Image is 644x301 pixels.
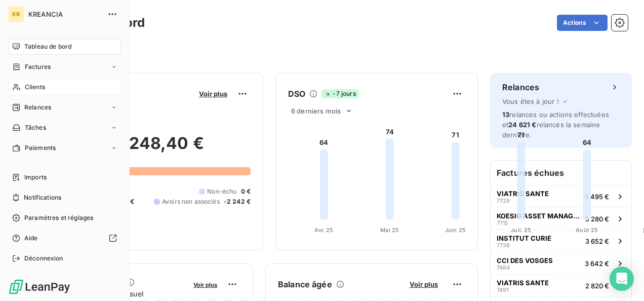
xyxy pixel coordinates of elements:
[380,227,399,234] tspan: Mai 25
[288,88,305,100] h6: DSO
[25,123,46,132] span: Tâches
[241,187,251,196] span: 0 €
[8,230,121,246] a: Aide
[24,103,51,112] span: Relances
[502,110,509,119] span: 13
[410,280,438,288] span: Voir plus
[497,242,510,248] span: 7738
[585,282,609,290] span: 2 820 €
[278,278,332,290] h6: Balance âgée
[585,237,609,245] span: 3 652 €
[502,97,559,105] span: Vous êtes à jour !
[25,83,45,92] span: Clients
[511,227,531,234] tspan: Juil. 25
[224,197,251,206] span: -2 242 €
[491,252,631,274] button: CCI DES VOSGES74843 642 €
[24,193,61,202] span: Notifications
[25,62,51,71] span: Factures
[497,279,549,287] span: VIATRIS SANTE
[585,259,609,268] span: 3 642 €
[491,230,631,252] button: INSTITUT CURIE77383 652 €
[610,267,634,291] div: Open Intercom Messenger
[497,265,510,271] span: 7484
[57,133,251,164] h2: 59 248,40 €
[8,6,24,22] div: KR
[497,256,553,265] span: CCI DES VOSGES
[497,287,508,293] span: 7491
[291,107,341,115] span: 6 derniers mois
[24,234,38,243] span: Aide
[196,89,230,98] button: Voir plus
[557,15,608,31] button: Actions
[502,110,609,139] span: relances ou actions effectuées et relancés la semaine dernière.
[162,197,220,206] span: Avoirs non associés
[8,279,71,295] img: Logo LeanPay
[199,90,227,98] span: Voir plus
[207,187,236,196] span: Non-échu
[407,280,441,289] button: Voir plus
[193,281,217,288] span: Voir plus
[321,89,358,98] span: -7 jours
[491,274,631,296] button: VIATRIS SANTE74912 820 €
[24,42,71,51] span: Tableau de bord
[190,280,220,289] button: Voir plus
[28,10,101,18] span: KREANCIA
[24,213,93,222] span: Paramètres et réglages
[25,143,56,153] span: Paiements
[576,227,598,234] tspan: Août 25
[24,173,47,182] span: Imports
[502,81,539,93] h6: Relances
[314,227,333,234] tspan: Avr. 25
[445,227,466,234] tspan: Juin 25
[24,254,63,263] span: Déconnexion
